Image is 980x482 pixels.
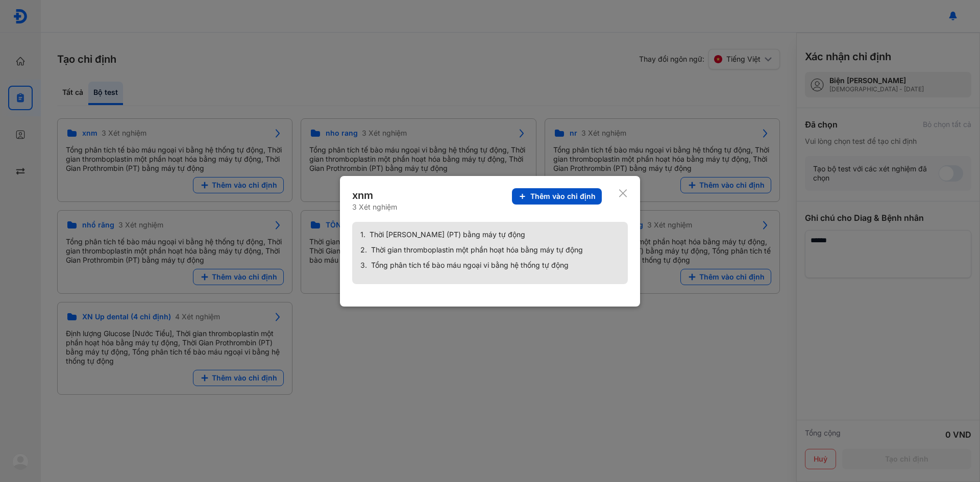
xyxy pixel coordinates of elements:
[352,188,397,202] div: xnm
[371,261,569,270] span: Tổng phân tích tế bào máu ngoại vi bằng hệ thống tự động
[512,188,602,205] button: Thêm vào chỉ định
[360,245,367,255] span: 2.
[371,245,583,255] span: Thời gian thromboplastin một phần hoạt hóa bằng máy tự động
[530,192,596,201] span: Thêm vào chỉ định
[360,261,367,270] span: 3.
[370,230,525,239] span: Thời [PERSON_NAME] (PT) bằng máy tự động
[352,202,397,212] div: 3 Xét nghiệm
[360,230,365,239] span: 1.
